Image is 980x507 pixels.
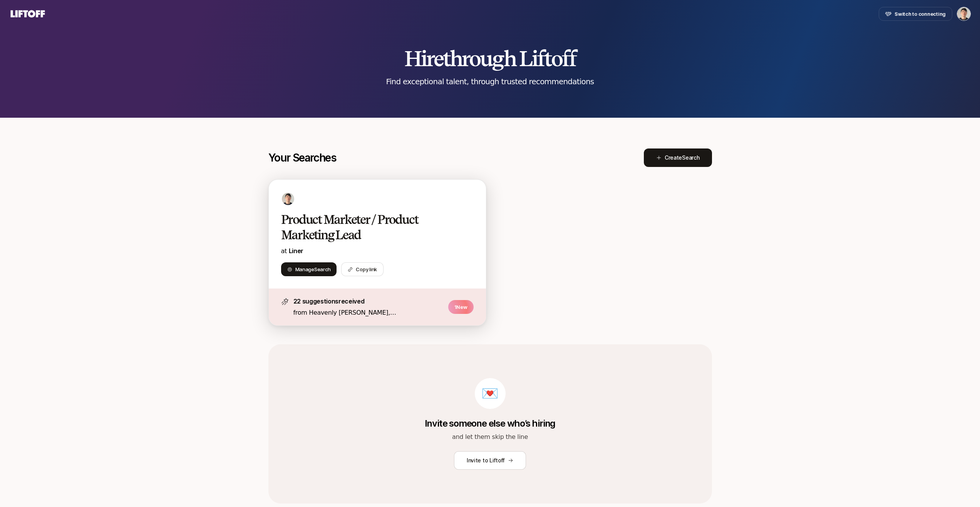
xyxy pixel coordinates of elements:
[452,432,528,442] p: and let them skip the line
[281,298,289,305] img: star-icon
[404,47,576,70] h2: Hire
[281,212,457,243] h2: Product Marketer / Product Marketing Lead
[475,378,506,409] div: 💌
[386,76,594,87] p: Find exceptional talent, through trusted recommendations
[309,309,388,316] span: Heavenly [PERSON_NAME]
[454,451,526,470] button: Invite to Liftoff
[879,7,952,21] button: Switch to connecting
[295,265,331,273] span: Manage
[425,418,556,429] p: Invite someone else who’s hiring
[282,193,294,205] img: 47784c54_a4ff_477e_ab36_139cb03b2732.jpg
[644,148,712,167] button: CreateSearch
[341,262,384,276] button: Copy link
[665,153,700,162] span: Create
[895,10,946,18] span: Switch to connecting
[289,247,303,255] a: Liner
[957,7,970,20] img: Kyum Kim
[314,266,330,272] span: Search
[443,45,576,72] span: through Liftoff
[293,296,444,306] p: 22 suggestions received
[281,246,474,256] p: at
[268,152,337,164] p: Your Searches
[682,154,699,161] span: Search
[281,262,337,276] button: ManageSearch
[448,300,474,314] p: 1 New
[293,308,444,318] p: from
